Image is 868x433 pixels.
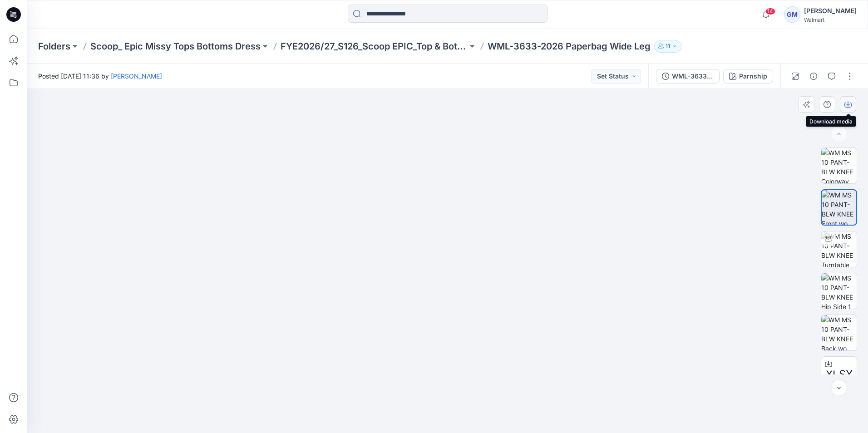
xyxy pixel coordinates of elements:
[723,69,773,84] button: Parnship
[666,41,670,51] p: 11
[38,40,70,53] a: Folders
[821,148,857,183] img: WM MS 10 PANT-BLW KNEE Colorway wo Avatar
[821,273,857,309] img: WM MS 10 PANT-BLW KNEE Hip Side 1 wo Avatar
[784,6,800,23] div: GM
[656,69,720,84] button: WML-3633-2026 Paperbag Wide Leg_Full Colorway
[826,366,853,383] span: XLSX
[654,40,681,53] button: 11
[804,5,857,16] div: [PERSON_NAME]
[90,40,261,53] a: Scoop_ Epic Missy Tops Bottoms Dress
[821,315,857,350] img: WM MS 10 PANT-BLW KNEE Back wo Avatar
[822,190,856,225] img: WM MS 10 PANT-BLW KNEE Front wo Avatar
[806,69,821,84] button: Details
[821,231,857,267] img: WM MS 10 PANT-BLW KNEE Turntable with Avatar
[765,8,775,15] span: 14
[281,40,468,53] a: FYE2026/27_S126_Scoop EPIC_Top & Bottom
[488,40,651,53] p: WML-3633-2026 Paperbag Wide Leg
[38,71,162,81] span: Posted [DATE] 11:36 by
[804,16,857,23] div: Walmart
[739,71,767,81] div: Parnship
[111,72,162,80] a: [PERSON_NAME]
[672,71,714,81] div: WML-3633-2026 Paperbag Wide Leg_Full Colorway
